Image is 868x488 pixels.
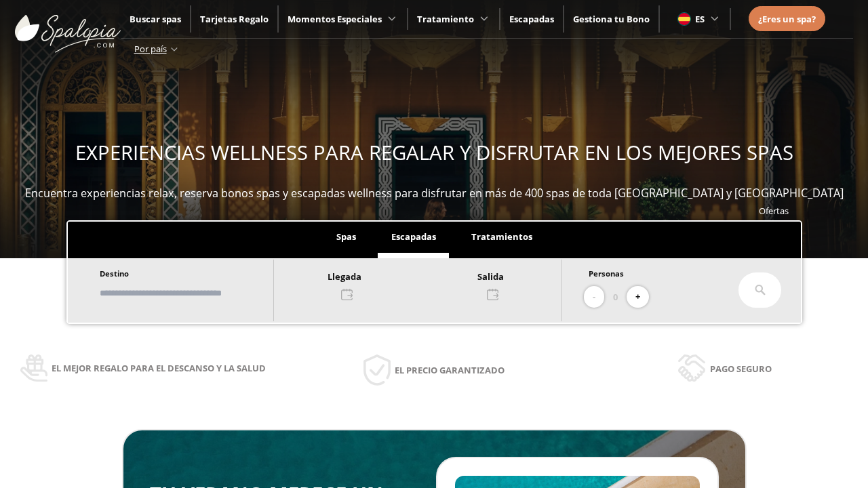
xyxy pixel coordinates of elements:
button: - [584,286,604,308]
span: Por país [134,43,167,55]
span: El precio garantizado [395,363,505,378]
span: Escapadas [391,230,436,243]
span: Spas [336,230,356,243]
img: ImgLogoSpalopia.BvClDcEz.svg [15,1,121,53]
span: Tratamientos [471,230,532,243]
span: Destino [100,268,129,279]
a: Gestiona tu Bono [573,13,650,25]
a: Ofertas [759,205,789,217]
span: EXPERIENCIAS WELLNESS PARA REGALAR Y DISFRUTAR EN LOS MEJORES SPAS [75,139,793,166]
a: Tarjetas Regalo [200,13,269,25]
span: Personas [589,268,624,279]
span: 0 [613,289,618,304]
span: ¿Eres un spa? [758,13,816,25]
a: Buscar spas [130,13,181,25]
span: El mejor regalo para el descanso y la salud [52,361,266,375]
button: + [627,286,649,308]
a: Escapadas [509,13,554,25]
span: Pago seguro [710,361,772,376]
span: Encuentra experiencias relax, reserva bonos spas y escapadas wellness para disfrutar en más de 40... [25,186,844,201]
a: ¿Eres un spa? [758,12,816,26]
